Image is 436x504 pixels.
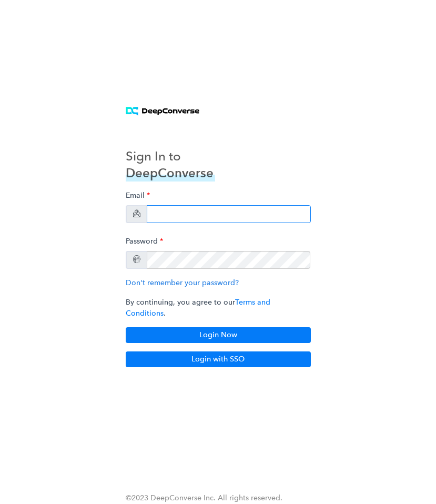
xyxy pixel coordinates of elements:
[126,231,163,251] label: Password
[126,107,200,116] img: horizontal logo
[126,297,311,319] p: By continuing, you agree to our .
[126,148,215,165] h3: Sign In to
[126,298,270,318] a: Terms and Conditions
[126,351,311,367] button: Login with SSO
[126,165,215,182] h3: DeepConverse
[126,186,150,205] label: Email
[126,327,311,343] button: Login Now
[126,493,282,502] span: ©2023 DeepConverse Inc. All rights reserved.
[126,278,239,287] a: Don't remember your password?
